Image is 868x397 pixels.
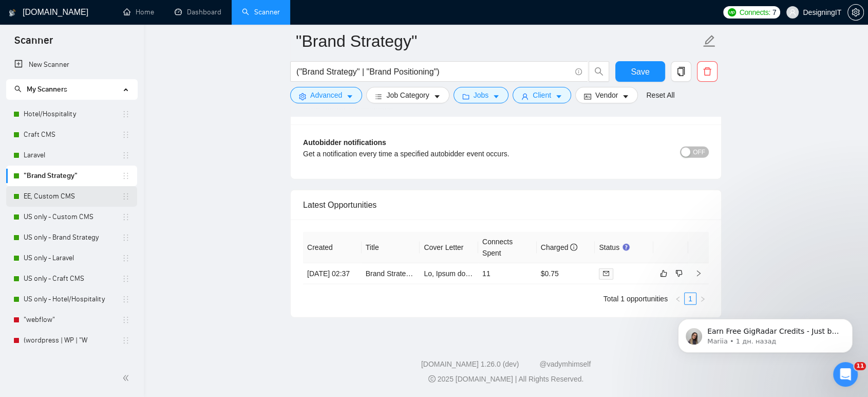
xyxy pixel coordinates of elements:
div: 2025 [DOMAIN_NAME] | All Rights Reserved. [152,374,860,385]
button: idcardVendorcaret-down [575,87,638,103]
li: New Scanner [6,55,137,75]
button: left [672,293,684,305]
span: 7 [772,7,777,18]
button: copy [671,61,691,82]
button: right [696,293,709,305]
th: Title [362,232,420,263]
b: Autobidder notifications [303,138,386,147]
li: Total 1 opportunities [603,293,668,305]
li: EE, Custom CMS [6,186,137,207]
iframe: Intercom live chat [833,362,858,387]
li: US only - Laravel [6,248,137,268]
span: holder [122,131,130,139]
span: search [589,67,609,76]
img: upwork-logo.png [728,8,736,16]
a: 1 [685,293,696,304]
span: Jobs [474,89,489,101]
span: setting [299,93,306,100]
span: Job Category [386,89,429,101]
a: dashboardDashboard [175,8,221,16]
li: Hotel/Hospitality [6,104,137,124]
span: Save [631,65,649,78]
span: My Scanners [14,85,67,94]
span: holder [122,295,130,303]
span: like [660,269,667,278]
button: userClientcaret-down [513,87,571,103]
li: Craft CMS [6,124,137,145]
a: searchScanner [242,8,280,16]
span: Advanced [310,89,342,101]
a: EE, Custom CMS [24,186,122,207]
span: left [675,296,681,302]
span: holder [122,275,130,283]
span: mail [603,270,609,277]
td: $0.75 [537,263,595,284]
th: Status [595,232,653,263]
span: copy [671,67,691,76]
span: idcard [584,93,591,100]
div: Tooltip anchor [621,243,631,252]
span: copyright [428,375,436,383]
a: [DOMAIN_NAME] 1.26.0 (dev) [421,360,519,368]
div: Get a notification every time a specified autobidder event occurs. [303,148,608,159]
td: [DATE] 02:37 [303,263,362,284]
span: setting [848,8,863,16]
span: folder [462,93,469,100]
span: info-circle [570,244,577,251]
th: Created [303,232,362,263]
input: Scanner name... [296,28,701,54]
li: US only - Craft CMS [6,268,137,289]
li: Previous Page [672,293,684,305]
li: "Brand Strategy" [6,166,137,186]
li: US only - Hotel/Hospitality [6,289,137,310]
span: holder [122,316,130,324]
span: holder [122,254,130,262]
td: Brand Strategy and Corporate Branding Expert Needed [362,263,420,284]
div: Latest Opportunities [303,190,709,220]
li: US only - Custom CMS [6,207,137,227]
span: info-circle [575,68,582,75]
input: Search Freelance Jobs... [296,65,571,78]
a: US only - Laravel [24,248,122,268]
td: 11 [478,263,537,284]
span: search [14,85,22,93]
span: user [521,93,529,100]
span: user [789,9,796,16]
span: delete [697,67,717,76]
li: "webflow" [6,310,137,330]
iframe: Intercom notifications сообщение [663,297,868,369]
span: holder [122,213,130,221]
a: US only - Hotel/Hospitality [24,289,122,310]
button: settingAdvancedcaret-down [290,87,362,103]
button: dislike [673,267,685,280]
span: holder [122,172,130,180]
span: caret-down [622,93,629,100]
img: logo [9,5,16,21]
span: caret-down [555,93,562,100]
button: search [589,61,609,82]
button: setting [847,4,864,21]
a: setting [847,8,864,16]
span: dislike [675,269,683,278]
li: Next Page [696,293,709,305]
span: caret-down [346,93,353,100]
th: Cover Letter [420,232,478,263]
span: caret-down [493,93,500,100]
span: Vendor [595,89,618,101]
a: US only - Craft CMS [24,268,122,289]
span: edit [703,34,716,48]
a: "Brand Strategy" [24,166,122,186]
span: Charged [541,243,578,251]
span: double-left [122,373,133,383]
a: homeHome [123,8,154,16]
span: OFF [693,147,705,158]
span: holder [122,110,130,118]
span: My Scanners [27,85,67,94]
button: like [657,267,670,280]
a: US only - Brand Strategy [24,227,122,248]
button: delete [697,61,718,82]
span: right [695,270,702,277]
